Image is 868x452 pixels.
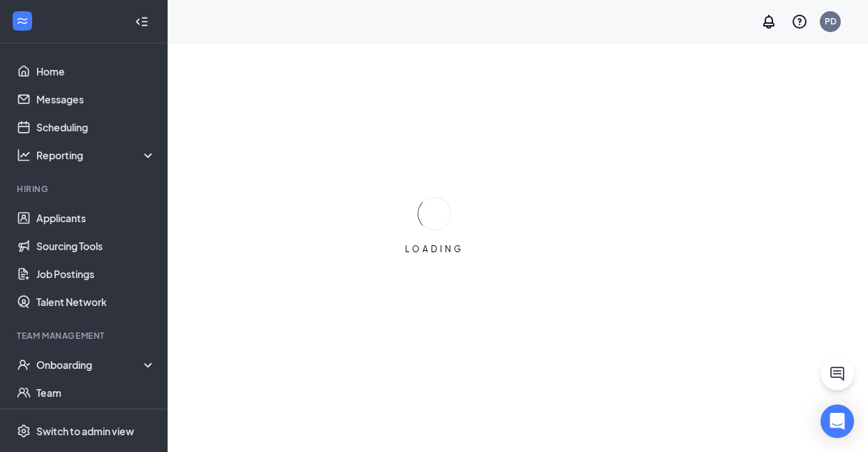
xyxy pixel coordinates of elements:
[821,357,854,391] button: ChatActive
[36,424,134,438] div: Switch to admin view
[36,407,156,435] a: DocumentsCrown
[36,204,156,232] a: Applicants
[36,85,156,113] a: Messages
[36,57,156,85] a: Home
[17,183,153,195] div: Hiring
[36,379,156,407] a: Team
[791,13,808,30] svg: QuestionInfo
[36,358,144,372] div: Onboarding
[17,358,31,372] svg: UserCheck
[36,148,156,162] div: Reporting
[36,232,156,260] a: Sourcing Tools
[36,113,156,141] a: Scheduling
[829,365,846,382] svg: ChatActive
[399,243,469,255] div: LOADING
[17,330,153,342] div: Team Management
[15,14,29,28] svg: WorkstreamLogo
[760,13,777,30] svg: Notifications
[36,288,156,316] a: Talent Network
[825,15,837,27] div: PD
[17,424,31,438] svg: Settings
[821,404,854,438] div: Open Intercom Messenger
[36,260,156,288] a: Job Postings
[17,148,31,162] svg: Analysis
[135,15,149,29] svg: Collapse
